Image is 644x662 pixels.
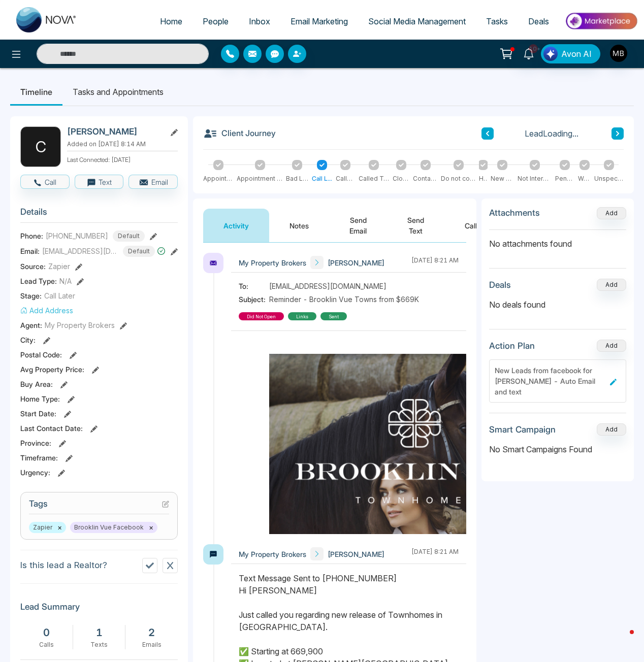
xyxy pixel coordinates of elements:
[411,256,459,269] div: [DATE] 8:21 AM
[160,16,182,26] span: Home
[543,47,558,61] img: Lead Flow
[29,499,169,514] h3: Tags
[20,467,50,478] span: Urgency :
[368,16,466,26] span: Social Media Management
[489,424,556,435] h3: Smart Campaign
[329,209,387,242] button: Send Email
[149,523,153,532] button: ×
[20,349,62,360] span: Postal Code :
[20,126,61,167] div: C
[128,175,178,189] button: Email
[150,12,192,31] a: Home
[476,12,518,31] a: Tasks
[489,208,540,218] h3: Attachments
[16,7,77,32] img: Nova CRM Logo
[192,12,239,31] a: People
[29,522,66,533] span: Zapier
[411,547,459,560] div: [DATE] 8:21 AM
[203,126,276,141] h3: Client Journey
[528,16,549,26] span: Deals
[518,174,552,183] div: Not Interested
[20,393,60,404] span: Home Type :
[20,423,83,434] span: Last Contact Date :
[555,174,575,183] div: Pending
[239,12,280,31] a: Inbox
[359,174,390,183] div: Called Twice
[203,16,229,26] span: People
[20,305,73,316] button: Add Address
[48,261,70,272] span: Zapier
[45,320,115,330] span: My Property Brokers
[203,209,269,242] button: Activity
[25,625,68,640] div: 0
[20,207,178,222] h3: Details
[609,627,634,652] iframe: Intercom live chat
[610,45,627,62] img: User Avatar
[20,175,70,189] button: Call
[328,257,384,268] span: [PERSON_NAME]
[489,299,626,311] p: No deals found
[46,230,108,241] span: [PHONE_NUMBER]
[20,246,40,256] span: Email:
[479,174,488,183] div: Hot
[444,209,497,242] button: Call
[597,340,626,352] button: Add
[42,246,118,256] span: [EMAIL_ADDRESS][DOMAIN_NAME]
[20,379,53,389] span: Buy Area :
[20,602,178,617] h3: Lead Summary
[78,640,120,649] div: Texts
[20,320,42,330] span: Agent:
[20,261,46,272] span: Source:
[67,153,178,164] p: Last Connected: [DATE]
[59,276,72,286] span: N/A
[291,16,348,26] span: Email Marketing
[249,16,270,26] span: Inbox
[131,625,173,640] div: 2
[597,208,626,217] span: Add
[597,423,626,436] button: Add
[44,290,75,301] span: Call Later
[517,44,541,62] a: 10+
[239,549,306,559] span: My Property Brokers
[564,10,638,32] img: Market-place.gif
[578,174,591,183] div: Warm
[20,290,42,301] span: Stage:
[358,12,476,31] a: Social Media Management
[20,452,58,463] span: Timeframe :
[288,312,316,320] div: links
[561,48,592,60] span: Avon AI
[269,209,329,242] button: Notes
[67,126,162,137] h2: [PERSON_NAME]
[20,335,36,345] span: City :
[597,279,626,291] button: Add
[131,640,173,649] div: Emails
[312,174,333,183] div: Call Later
[541,44,600,63] button: Avon AI
[10,78,62,106] li: Timeline
[320,312,347,320] div: sent
[518,12,559,31] a: Deals
[486,16,508,26] span: Tasks
[113,230,145,242] span: Default
[78,625,120,640] div: 1
[62,78,174,106] li: Tasks and Appointments
[597,207,626,219] button: Add
[280,12,358,31] a: Email Marketing
[269,281,387,291] span: [EMAIL_ADDRESS][DOMAIN_NAME]
[441,174,475,183] div: Do not contact
[239,312,284,320] div: did not open
[239,294,269,305] span: Subject:
[20,364,84,375] span: Avg Property Price :
[25,640,68,649] div: Calls
[525,127,578,140] span: Lead Loading...
[70,522,157,533] span: Brooklin Vue Facebook
[20,408,56,419] span: Start Date :
[495,365,606,397] div: New Leads from facebook for [PERSON_NAME] - Auto Email and text
[67,140,178,149] p: Added on [DATE] 8:14 AM
[20,438,51,448] span: Province :
[237,174,283,183] div: Appointment Came
[20,276,57,286] span: Lead Type:
[489,280,511,290] h3: Deals
[393,174,410,183] div: Closed
[75,175,124,189] button: Text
